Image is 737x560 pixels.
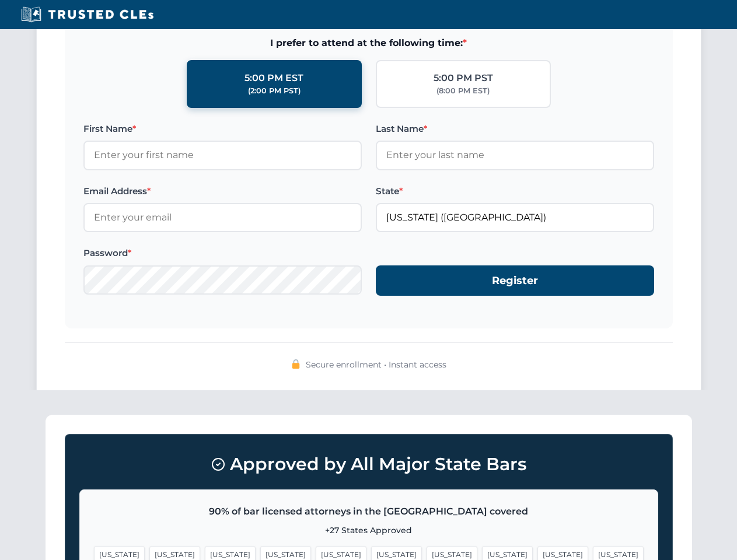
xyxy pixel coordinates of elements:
[244,71,303,86] div: 5:00 PM EST
[376,184,654,198] label: State
[83,122,362,136] label: First Name
[376,265,654,296] button: Register
[306,358,446,371] span: Secure enrollment • Instant access
[83,203,362,232] input: Enter your email
[376,141,654,170] input: Enter your last name
[376,203,654,232] input: Arizona (AZ)
[436,85,490,97] div: (8:00 PM EST)
[434,71,493,86] div: 5:00 PM PST
[83,36,654,51] span: I prefer to attend at the following time:
[18,6,157,23] img: Trusted CLEs
[79,449,658,480] h3: Approved by All Major State Bars
[94,524,644,537] p: +27 States Approved
[376,122,654,136] label: Last Name
[291,359,301,369] img: 🔒
[83,141,362,170] input: Enter your first name
[94,504,644,519] p: 90% of bar licensed attorneys in the [GEOGRAPHIC_DATA] covered
[83,246,362,260] label: Password
[83,184,362,198] label: Email Address
[248,85,301,97] div: (2:00 PM PST)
